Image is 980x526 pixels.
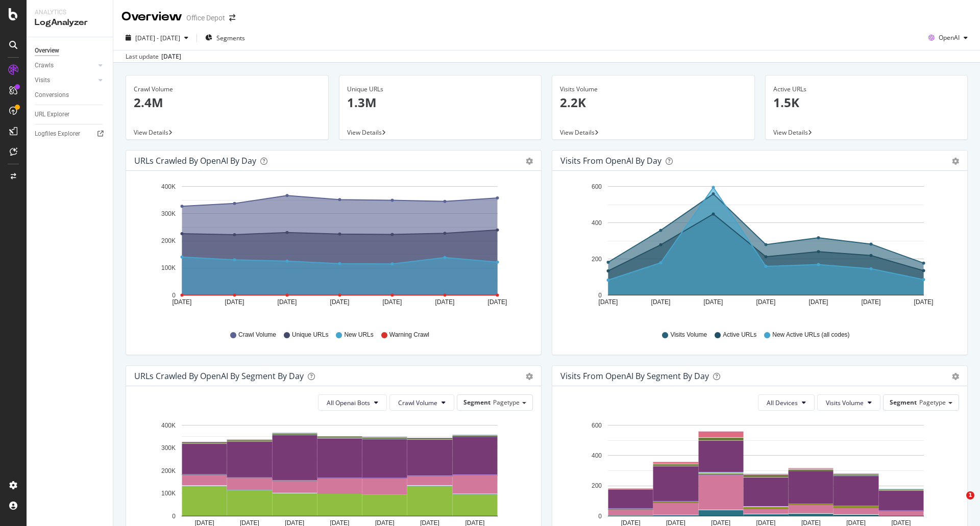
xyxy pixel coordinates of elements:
div: Visits from OpenAI By Segment By Day [560,371,709,381]
p: 2.2K [560,94,747,111]
button: OpenAI [924,30,972,46]
div: Last update [126,52,181,61]
text: 200K [161,237,176,244]
svg: A chart. [134,179,529,321]
span: Segment [463,398,491,407]
span: Crawl Volume [238,331,276,339]
text: [DATE] [651,298,671,306]
div: Visits [35,75,50,86]
div: Active URLs [773,85,960,94]
span: Visits Volume [670,331,707,339]
text: 400 [592,452,602,459]
text: [DATE] [225,298,244,306]
div: LogAnalyzer [35,17,105,29]
a: URL Explorer [35,109,106,120]
text: [DATE] [809,298,828,306]
a: Overview [35,45,106,56]
text: 300K [161,444,176,452]
text: 0 [598,292,602,299]
div: Analytics [35,8,105,17]
span: New URLs [344,331,373,339]
p: 2.4M [134,94,321,111]
div: [DATE] [161,52,181,61]
span: View Details [560,128,595,137]
div: Unique URLs [347,85,534,94]
button: [DATE] - [DATE] [121,30,192,46]
a: Visits [35,75,95,86]
text: 400 [592,219,602,227]
div: Logfiles Explorer [35,129,80,139]
div: URLs Crawled by OpenAI By Segment By Day [134,371,304,381]
div: Crawls [35,60,54,71]
svg: A chart. [560,179,955,321]
text: [DATE] [599,298,618,306]
span: New Active URLs (all codes) [772,331,849,339]
button: Segments [201,30,249,46]
text: 200 [592,256,602,263]
span: Segment [890,398,917,407]
text: 600 [592,422,602,429]
div: Overview [35,45,59,56]
text: [DATE] [435,298,455,306]
p: 1.3M [347,94,534,111]
text: [DATE] [173,298,192,306]
p: 1.5K [773,94,960,111]
div: arrow-right-arrow-left [229,14,235,21]
text: 600 [592,183,602,190]
button: Visits Volume [817,394,880,411]
div: Overview [121,8,182,26]
span: 1 [966,491,974,499]
span: Active URLs [723,331,756,339]
text: [DATE] [330,298,350,306]
span: Pagetype [493,398,520,407]
span: View Details [134,128,168,137]
span: All Openai Bots [327,398,370,407]
text: [DATE] [862,298,881,306]
span: OpenAI [939,33,960,42]
div: URLs Crawled by OpenAI by day [134,156,256,166]
span: View Details [347,128,382,137]
text: 400K [161,183,176,190]
text: 0 [172,292,176,299]
text: [DATE] [914,298,934,306]
a: Crawls [35,60,95,71]
a: Logfiles Explorer [35,129,106,139]
span: Pagetype [919,398,946,407]
a: Conversions [35,90,106,101]
span: Unique URLs [292,331,328,339]
button: All Openai Bots [318,394,387,411]
text: 0 [598,513,602,520]
div: Office Depot [186,13,225,23]
span: Crawl Volume [398,398,437,407]
text: 100K [161,490,176,497]
div: Crawl Volume [134,85,321,94]
div: Visits from OpenAI by day [560,156,661,166]
div: Conversions [35,90,69,101]
div: gear [526,158,533,165]
div: URL Explorer [35,109,69,120]
text: 100K [161,265,176,272]
iframe: Intercom live chat [945,491,970,516]
div: gear [952,158,959,165]
text: 200 [592,483,602,490]
text: 400K [161,422,176,429]
text: 0 [172,513,176,520]
button: All Devices [758,394,815,411]
span: [DATE] - [DATE] [135,34,180,42]
span: Warning Crawl [389,331,429,339]
div: gear [526,373,533,380]
text: [DATE] [383,298,402,306]
text: [DATE] [488,298,507,306]
text: 200K [161,467,176,474]
text: [DATE] [704,298,723,306]
span: Segments [216,34,245,42]
div: Visits Volume [560,85,747,94]
text: [DATE] [756,298,776,306]
div: gear [952,373,959,380]
span: All Devices [767,398,798,407]
text: 300K [161,210,176,217]
span: View Details [773,128,808,137]
text: [DATE] [278,298,297,306]
span: Visits Volume [826,398,864,407]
